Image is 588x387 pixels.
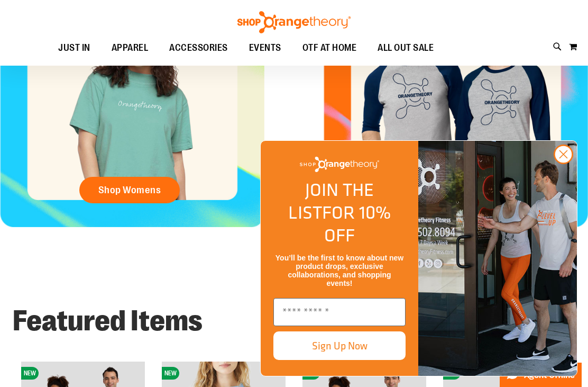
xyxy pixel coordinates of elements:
span: OTF AT HOME [302,36,357,60]
a: Shop Womens [79,177,180,203]
span: You’ll be the first to know about new product drops, exclusive collaborations, and shopping events! [275,254,403,287]
img: Shop Orangtheory [418,141,577,376]
strong: Featured Items [13,304,203,337]
span: EVENTS [249,36,281,60]
button: Sign Up Now [273,331,406,360]
span: ACCESSORIES [169,36,228,60]
img: Shop Orangetheory [300,157,379,172]
button: Close dialog [554,145,573,164]
span: ALL OUT SALE [378,36,434,60]
span: APPAREL [112,36,149,60]
img: Shop Orangetheory [236,11,352,33]
span: JOIN THE LIST [288,176,374,226]
span: JUST IN [58,36,90,60]
span: NEW [21,367,39,380]
div: FLYOUT Form [250,130,588,387]
span: NEW [162,367,179,380]
input: Enter email [273,298,406,326]
span: Shop Womens [98,184,161,196]
span: FOR 10% OFF [322,199,391,248]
